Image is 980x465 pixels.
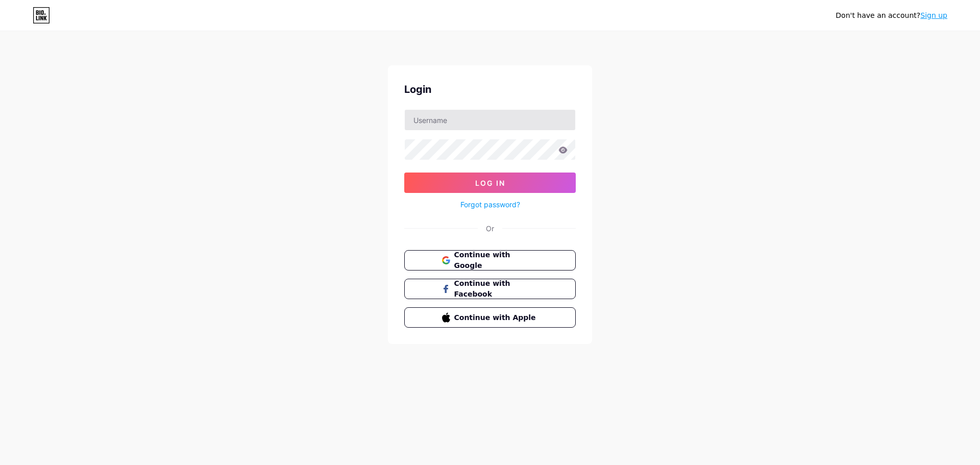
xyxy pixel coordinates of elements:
[836,10,947,21] div: Don't have an account?
[404,82,576,97] div: Login
[404,307,576,328] button: Continue with Apple
[404,173,576,193] button: Log In
[454,250,538,271] span: Continue with Google
[405,110,575,130] input: Username
[486,223,494,234] div: Or
[404,279,576,299] button: Continue with Facebook
[920,11,947,19] a: Sign up
[460,199,520,210] a: Forgot password?
[475,179,505,187] span: Log In
[454,312,538,323] span: Continue with Apple
[454,278,538,300] span: Continue with Facebook
[404,250,576,271] button: Continue with Google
